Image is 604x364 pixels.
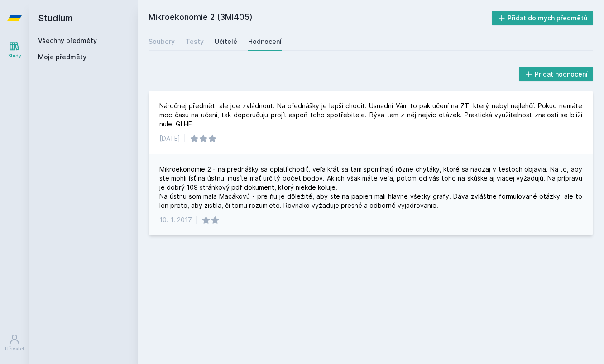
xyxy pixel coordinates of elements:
a: Učitelé [215,33,237,51]
div: | [196,216,198,225]
div: Study [8,53,21,59]
h2: Mikroekonomie 2 (3MI405) [149,11,492,25]
div: Učitelé [215,37,237,46]
div: 10. 1. 2017 [159,216,192,225]
div: Náročnej předmět, ale jde zvládnout. Na přednášky je lepší chodit. Usnadní Vám to pak učení na ZT... [159,101,582,129]
div: Testy [186,37,204,46]
a: Uživatel [2,329,27,357]
div: Hodnocení [248,37,282,46]
a: Všechny předměty [38,37,97,44]
button: Přidat hodnocení [519,67,594,81]
a: Study [2,36,27,64]
div: Mikroekonomie 2 - na prednášky sa oplatí chodiť, veľa krát sa tam spomínajú rôzne chytáky, ktoré ... [159,165,582,210]
div: [DATE] [159,134,180,143]
button: Přidat do mých předmětů [492,11,594,25]
div: Uživatel [5,345,24,352]
div: | [184,134,186,143]
a: Testy [186,33,204,51]
span: Moje předměty [38,53,86,62]
div: Soubory [149,37,175,46]
a: Soubory [149,33,175,51]
a: Hodnocení [248,33,282,51]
